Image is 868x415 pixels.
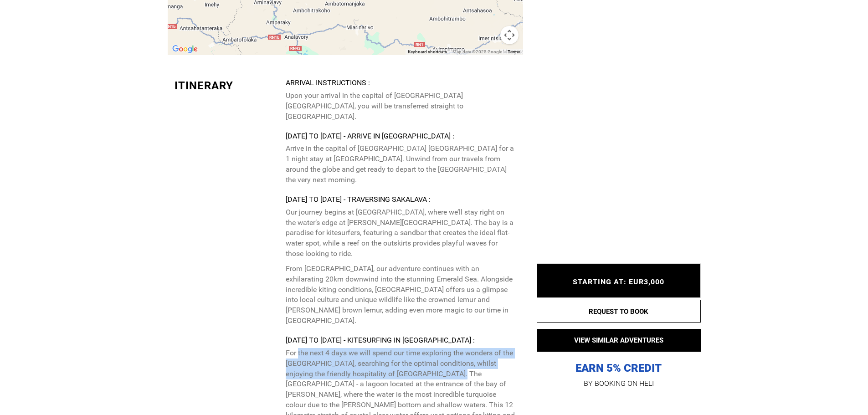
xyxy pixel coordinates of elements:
p: Our journey begins at [GEOGRAPHIC_DATA], where we’ll stay right on the water’s edge at [PERSON_NA... [286,207,516,259]
div: Arrival Instructions : [286,78,516,88]
img: Google [170,43,200,55]
p: Arrive in the capital of [GEOGRAPHIC_DATA] [GEOGRAPHIC_DATA] for a 1 night stay at [GEOGRAPHIC_DA... [286,143,516,185]
button: Map camera controls [500,26,519,44]
div: [DATE] to [DATE] - Kitesurfing in [GEOGRAPHIC_DATA] : [286,335,516,346]
p: From [GEOGRAPHIC_DATA], our adventure continues with an exhilarating 20km downwind into the stunn... [286,264,516,326]
div: [DATE] to [DATE] - Traversing Sakalava : [286,195,516,205]
a: Terms (opens in new tab) [508,49,520,54]
div: Itinerary [175,78,279,93]
button: VIEW SIMILAR ADVENTURES [537,329,701,352]
p: BY BOOKING ON HELI [537,377,701,390]
button: Keyboard shortcuts [408,49,447,55]
p: EARN 5% CREDIT [537,270,701,375]
button: REQUEST TO BOOK [537,300,701,323]
span: Map data ©2025 Google [452,49,502,54]
span: STARTING AT: EUR3,000 [573,277,664,286]
a: Open this area in Google Maps (opens a new window) [170,43,200,55]
div: [DATE] to [DATE] - Arrive in [GEOGRAPHIC_DATA] : [286,131,516,142]
p: Upon your arrival in the capital of [GEOGRAPHIC_DATA] [GEOGRAPHIC_DATA], you will be transferred ... [286,91,516,122]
